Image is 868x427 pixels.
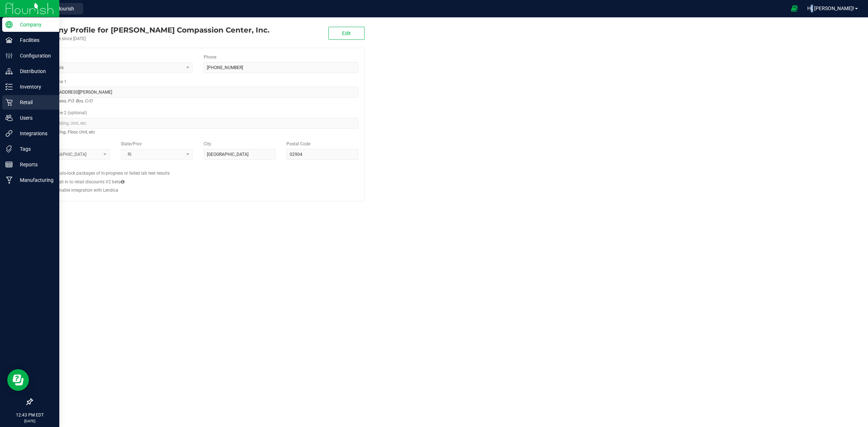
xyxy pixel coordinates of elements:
[807,5,854,11] span: Hi, [PERSON_NAME]!
[786,1,803,16] span: Open Ecommerce Menu
[38,128,95,136] i: Suite, Building, Floor, Unit, etc.
[204,141,211,147] label: City
[13,98,56,107] p: Retail
[32,25,269,35] div: Thomas C. Slater Compassion Center, Inc.
[38,87,358,98] input: Address
[5,114,13,121] inline-svg: Users
[13,82,56,91] p: Inventory
[342,30,351,36] span: Edit
[13,51,56,60] p: Configuration
[7,369,29,391] iframe: Resource center
[5,68,13,75] inline-svg: Distribution
[13,67,56,76] p: Distribution
[38,97,92,105] i: Street address, P.O. Box, C/O
[5,21,13,28] inline-svg: Company
[57,170,170,176] label: Auto-lock packages of in-progress or failed lab test results
[5,99,13,106] inline-svg: Retail
[38,110,87,116] label: Address Line 2 (optional)
[5,161,13,168] inline-svg: Reports
[5,176,13,184] inline-svg: Manufacturing
[5,83,13,90] inline-svg: Inventory
[57,187,118,193] label: Enable integration with Lendica
[13,129,56,138] p: Integrations
[13,20,56,29] p: Company
[3,418,56,424] p: [DATE]
[5,145,13,153] inline-svg: Tags
[204,54,216,60] label: Phone
[38,118,358,129] input: Suite, Building, Unit, etc.
[5,130,13,137] inline-svg: Integrations
[13,176,56,184] p: Manufacturing
[38,165,358,170] h2: Configs
[204,62,358,73] input: (123) 456-7890
[13,160,56,169] p: Reports
[204,149,276,160] input: City
[57,179,124,185] label: Opt in to retail discounts V2 beta
[5,37,13,44] inline-svg: Facilities
[286,149,358,160] input: Postal Code
[13,114,56,122] p: Users
[3,412,56,418] p: 12:43 PM EDT
[5,52,13,59] inline-svg: Configuration
[32,35,269,42] div: Account active since [DATE]
[286,141,310,147] label: Postal Code
[13,36,56,44] p: Facilities
[13,145,56,153] p: Tags
[328,27,365,40] button: Edit
[121,141,142,147] label: State/Prov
